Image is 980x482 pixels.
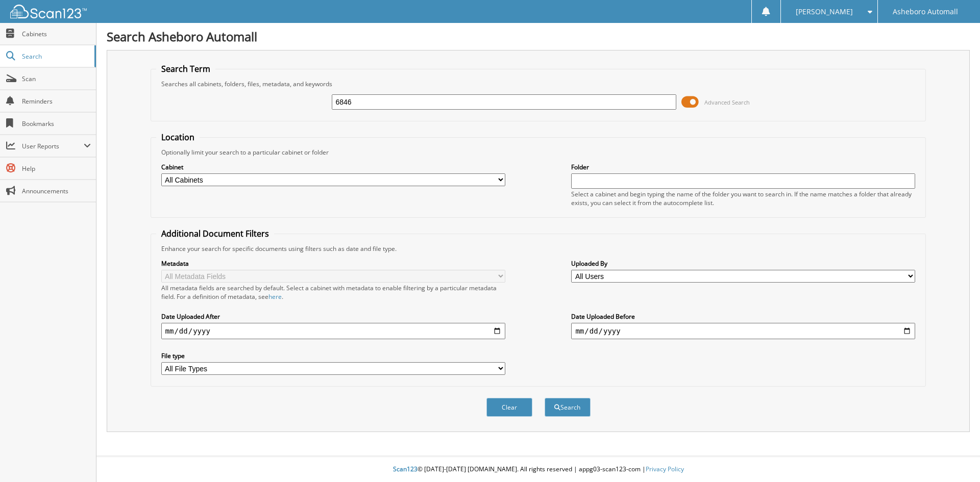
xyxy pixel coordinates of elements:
[22,52,89,61] span: Search
[571,259,915,268] label: Uploaded By
[96,457,980,482] div: © [DATE]-[DATE] [DOMAIN_NAME]. All rights reserved | appg03-scan123-com |
[156,228,274,239] legend: Additional Document Filters
[486,398,532,417] button: Clear
[571,323,915,339] input: end
[156,80,921,88] div: Searches all cabinets, folders, files, metadata, and keywords
[571,312,915,321] label: Date Uploaded Before
[22,142,84,150] span: User Reports
[22,30,91,38] span: Cabinets
[393,465,418,473] span: Scan123
[796,9,853,15] span: [PERSON_NAME]
[646,465,684,473] a: Privacy Policy
[929,433,980,482] iframe: Chat Widget
[545,398,591,417] button: Search
[704,98,750,106] span: Advanced Search
[571,163,915,171] label: Folder
[161,163,505,171] label: Cabinet
[107,28,970,45] h1: Search Asheboro Automall
[571,190,915,207] div: Select a cabinet and begin typing the name of the folder you want to search in. If the name match...
[22,164,91,173] span: Help
[161,312,505,321] label: Date Uploaded After
[156,132,200,143] legend: Location
[156,63,215,74] legend: Search Term
[22,187,91,195] span: Announcements
[161,351,505,360] label: File type
[161,259,505,268] label: Metadata
[22,97,91,106] span: Reminders
[156,148,921,157] div: Optionally limit your search to a particular cabinet or folder
[268,292,282,301] a: here
[22,119,91,128] span: Bookmarks
[10,5,87,18] img: scan123-logo-white.svg
[161,323,505,339] input: start
[22,74,91,83] span: Scan
[156,244,921,253] div: Enhance your search for specific documents using filters such as date and file type.
[893,9,958,15] span: Asheboro Automall
[161,284,505,301] div: All metadata fields are searched by default. Select a cabinet with metadata to enable filtering b...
